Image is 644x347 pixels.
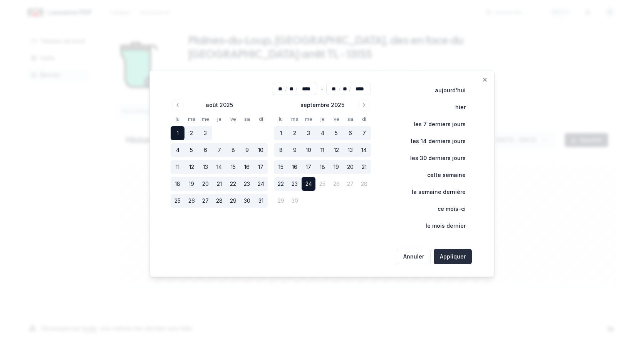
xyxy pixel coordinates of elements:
[302,115,315,123] th: mercredi
[295,85,297,93] span: /
[171,115,184,123] th: lundi
[240,177,254,191] button: 23
[288,160,302,174] button: 16
[288,143,302,157] button: 9
[212,160,226,174] button: 14
[357,160,371,174] button: 21
[343,143,357,157] button: 13
[274,143,288,157] button: 8
[212,115,226,123] th: jeudi
[184,126,198,140] button: 2
[198,177,212,191] button: 20
[320,83,323,95] div: -
[329,115,343,123] th: vendredi
[198,143,212,157] button: 6
[198,126,212,140] button: 3
[434,249,472,264] button: Appliquer
[419,83,472,98] button: aujourd'hui
[395,133,472,149] button: les 14 derniers jours
[288,115,302,123] th: mardi
[184,115,198,123] th: mardi
[302,126,315,140] button: 3
[396,184,472,200] button: la semaine dernière
[315,126,329,140] button: 4
[184,143,198,157] button: 5
[349,85,351,93] span: /
[421,201,472,217] button: ce mois-ci
[240,160,254,174] button: 16
[254,194,268,208] button: 31
[198,194,212,208] button: 27
[171,143,184,157] button: 4
[254,115,268,123] th: dimanche
[411,167,472,183] button: cette semaine
[409,218,472,234] button: le mois dernier
[226,143,240,157] button: 8
[240,194,254,208] button: 30
[274,126,288,140] button: 1
[302,143,315,157] button: 10
[212,177,226,191] button: 21
[343,160,357,174] button: 20
[329,160,343,174] button: 19
[285,85,287,93] span: /
[339,85,340,93] span: /
[302,160,315,174] button: 17
[171,126,184,140] button: 1
[184,160,198,174] button: 12
[206,101,233,109] div: août 2025
[343,115,357,123] th: samedi
[240,115,254,123] th: samedi
[198,160,212,174] button: 13
[397,117,472,132] button: les 7 derniers jours
[172,100,183,110] button: Go to previous month
[300,101,344,109] div: septembre 2025
[288,177,302,191] button: 23
[315,143,329,157] button: 11
[171,160,184,174] button: 11
[357,115,371,123] th: dimanche
[212,194,226,208] button: 28
[171,194,184,208] button: 25
[439,100,472,115] button: hier
[198,115,212,123] th: mercredi
[254,143,268,157] button: 10
[274,177,288,191] button: 22
[315,160,329,174] button: 18
[274,115,288,123] th: lundi
[315,115,329,123] th: jeudi
[357,126,371,140] button: 7
[212,143,226,157] button: 7
[397,249,431,264] button: Annuler
[329,143,343,157] button: 12
[226,194,240,208] button: 29
[343,126,357,140] button: 6
[288,126,302,140] button: 2
[184,177,198,191] button: 19
[394,150,472,166] button: les 30 derniers jours
[226,115,240,123] th: vendredi
[254,160,268,174] button: 17
[254,177,268,191] button: 24
[329,126,343,140] button: 5
[226,177,240,191] button: 22
[171,177,184,191] button: 18
[302,177,315,191] button: 24
[359,100,369,110] button: Go to next month
[184,194,198,208] button: 26
[357,143,371,157] button: 14
[274,160,288,174] button: 15
[226,160,240,174] button: 15
[240,143,254,157] button: 9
